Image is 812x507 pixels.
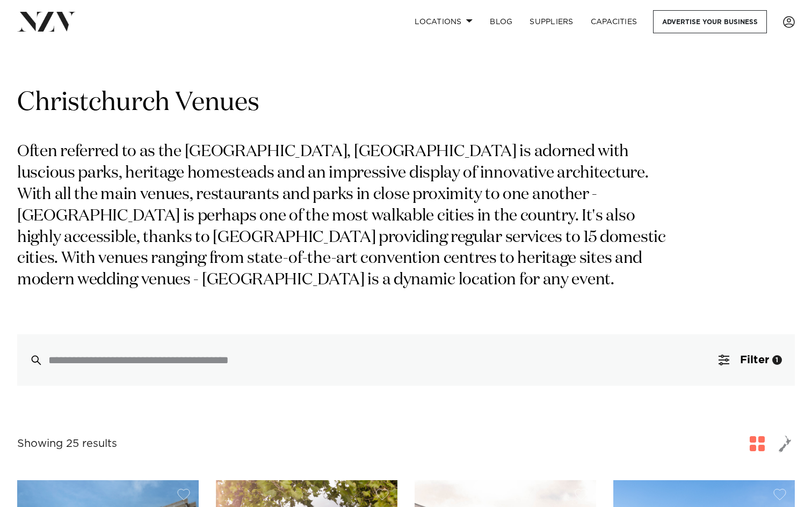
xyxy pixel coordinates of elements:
[653,10,767,33] a: Advertise your business
[706,334,795,386] button: Filter1
[17,12,76,31] img: nzv-logo.png
[521,10,582,33] a: SUPPLIERS
[772,355,782,365] div: 1
[740,355,769,365] span: Filter
[481,10,521,33] a: BLOG
[17,436,117,452] div: Showing 25 results
[17,86,795,120] h1: Christchurch Venues
[582,10,646,33] a: Capacities
[406,10,481,33] a: Locations
[17,142,681,291] p: Often referred to as the [GEOGRAPHIC_DATA], [GEOGRAPHIC_DATA] is adorned with luscious parks, her...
